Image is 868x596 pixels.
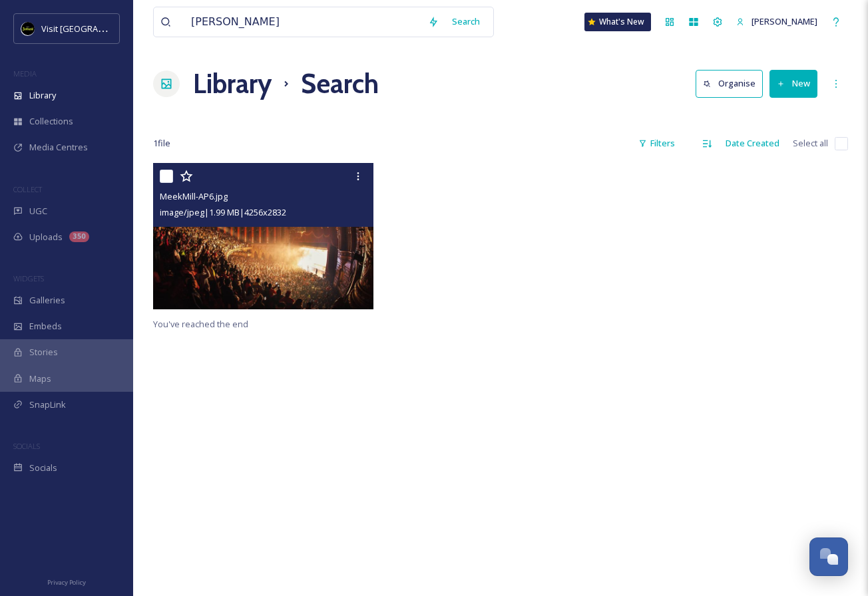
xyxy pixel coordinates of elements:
[13,441,40,451] span: SOCIALS
[793,137,828,150] span: Select all
[809,537,848,576] button: Open Chat
[29,205,47,218] span: UGC
[160,206,286,218] span: image/jpeg | 1.99 MB | 4256 x 2832
[752,15,817,27] span: [PERSON_NAME]
[769,70,817,97] button: New
[13,273,44,283] span: WIDGETS
[632,130,682,156] div: Filters
[29,372,51,385] span: Maps
[29,141,88,154] span: Media Centres
[21,22,35,35] img: VISIT%20DETROIT%20LOGO%20-%20BLACK%20BACKGROUND.png
[29,398,66,411] span: SnapLink
[153,137,170,150] span: 1 file
[153,163,373,309] img: MeekMill-AP6.jpg
[29,294,65,307] span: Galleries
[696,70,763,97] button: Organise
[719,130,786,156] div: Date Created
[445,9,487,35] div: Search
[47,573,86,589] a: Privacy Policy
[584,13,651,31] a: What's New
[69,231,89,242] div: 350
[184,7,421,37] input: Search your library
[29,320,62,333] span: Embeds
[29,231,63,243] span: Uploads
[41,22,144,35] span: Visit [GEOGRAPHIC_DATA]
[29,346,58,359] span: Stories
[193,64,272,104] a: Library
[29,115,73,128] span: Collections
[730,9,824,35] a: [PERSON_NAME]
[29,89,56,102] span: Library
[29,462,57,474] span: Socials
[47,578,86,587] span: Privacy Policy
[301,64,379,104] h1: Search
[13,184,42,194] span: COLLECT
[153,318,248,330] span: You've reached the end
[696,70,769,97] a: Organise
[160,190,228,202] span: MeekMill-AP6.jpg
[13,69,37,78] span: MEDIA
